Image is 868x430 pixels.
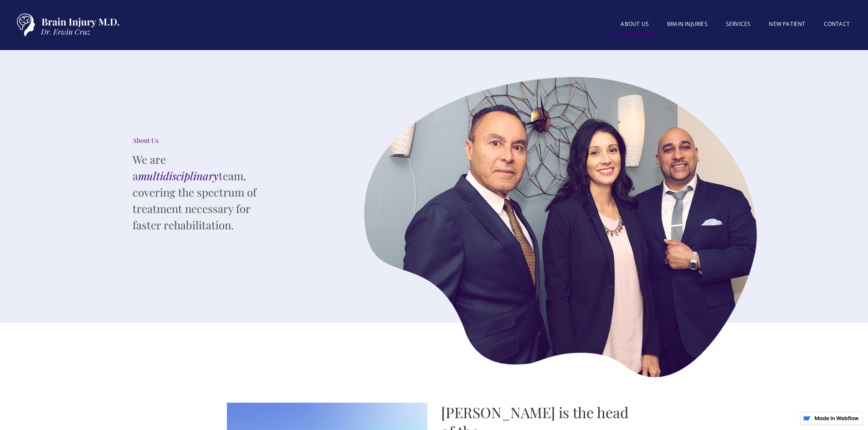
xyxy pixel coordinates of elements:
[658,15,717,33] a: BRAIN INJURIES
[133,136,269,145] div: About Us
[138,168,219,183] em: multidisciplinary
[9,9,123,41] a: home
[760,15,814,33] a: New patient
[814,416,859,420] img: Made in Webflow
[815,15,859,33] a: Contact
[133,151,269,233] p: We are a team, covering the spectrum of treatment necessary for faster rehabilitation.
[717,15,760,33] a: SERVICES
[611,15,658,35] a: About US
